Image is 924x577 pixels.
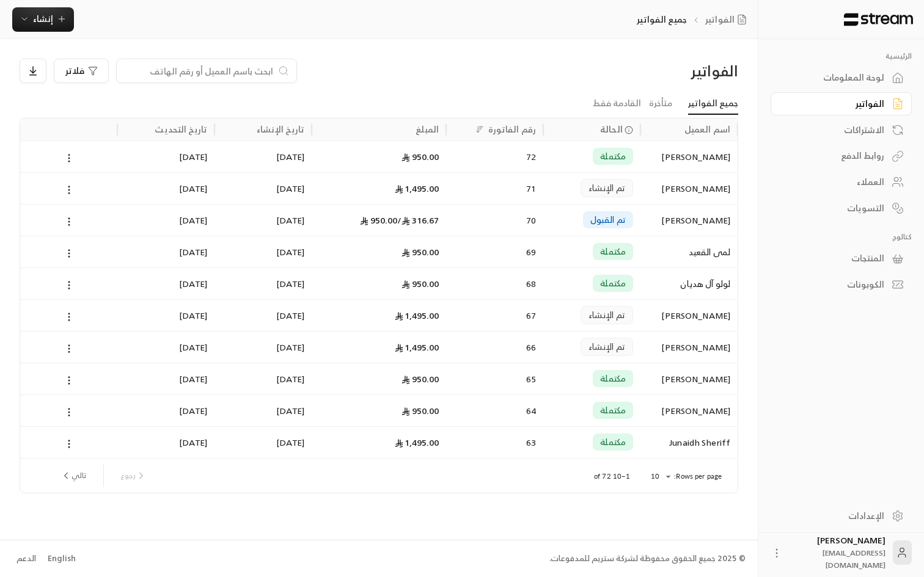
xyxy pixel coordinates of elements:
span: مكتملة [600,436,626,448]
a: متأخرة [649,93,672,114]
div: المنتجات [786,252,884,264]
div: 65 [453,363,536,394]
div: 70 [453,205,536,236]
div: 69 [453,236,536,267]
div: [PERSON_NAME] [790,534,886,571]
span: مكتملة [600,277,626,289]
div: 950.00 [319,268,439,299]
div: [DATE] [222,268,304,299]
span: تم الإنشاء [588,182,625,194]
a: العملاء [771,170,912,194]
div: Junaidh Sheriff [648,427,730,458]
div: [DATE] [222,173,304,204]
div: 1,495.00 [319,427,439,458]
div: [DATE] [125,363,207,394]
div: [DATE] [222,141,304,172]
div: [DATE] [125,236,207,267]
div: لمى القعيد [648,236,730,267]
div: [DATE] [125,268,207,299]
p: كتالوج [771,232,912,242]
p: جميع الفواتير [637,13,687,26]
div: [DATE] [222,236,304,267]
div: [DATE] [125,300,207,331]
button: Sort [472,122,487,137]
button: إنشاء [12,7,74,32]
div: 66 [453,332,536,363]
div: تاريخ التحديث [155,122,207,137]
div: 10 [645,469,674,484]
span: مكتملة [600,150,626,162]
span: تم الإنشاء [588,341,625,353]
div: © 2025 جميع الحقوق محفوظة لشركة ستريم للمدفوعات. [549,553,746,565]
div: 1,495.00 [319,173,439,204]
div: [PERSON_NAME] [648,363,730,394]
span: مكتملة [600,245,626,258]
div: الكوبونات [786,278,884,291]
div: [DATE] [125,173,207,204]
a: المنتجات [771,247,912,270]
span: إنشاء [33,11,53,26]
a: التسويات [771,196,912,220]
button: next page [56,465,91,486]
div: [PERSON_NAME] [648,395,730,426]
div: الفواتير [568,61,738,81]
div: [DATE] [222,300,304,331]
div: [DATE] [222,395,304,426]
div: [PERSON_NAME] [648,332,730,363]
div: 950.00 [319,205,439,236]
div: 1,495.00 [319,332,439,363]
div: المبلغ [416,122,439,137]
span: مكتملة [600,404,626,416]
div: 72 [453,141,536,172]
div: 63 [453,427,536,458]
a: جميع الفواتير [688,93,738,115]
div: لوحة المعلومات [786,71,884,84]
div: اسم العميل [684,122,730,137]
div: 1,495.00 [319,300,439,331]
div: التسويات [786,202,884,214]
div: 64 [453,395,536,426]
p: Rows per page: [674,471,722,481]
div: [DATE] [125,395,207,426]
div: 950.00 [319,236,439,267]
a: الفواتير [705,13,752,26]
div: لولو آل هديان [648,268,730,299]
div: [PERSON_NAME] [648,173,730,204]
span: فلاتر [65,67,84,75]
div: 68 [453,268,536,299]
div: [PERSON_NAME] [648,141,730,172]
span: تم القبول [590,214,626,226]
a: لوحة المعلومات [771,66,912,90]
div: [PERSON_NAME] [648,205,730,236]
div: [DATE] [222,363,304,394]
a: الاشتراكات [771,118,912,142]
img: Logo [843,13,914,26]
span: مكتملة [600,372,626,385]
span: [EMAIL_ADDRESS][DOMAIN_NAME] [823,546,886,572]
div: [DATE] [222,332,304,363]
div: 950.00 [319,363,439,394]
div: الإعدادات [786,510,884,522]
div: English [48,553,76,565]
div: [DATE] [125,141,207,172]
div: [DATE] [125,427,207,458]
div: الاشتراكات [786,124,884,136]
div: 950.00 [319,395,439,426]
div: [DATE] [222,205,304,236]
a: الكوبونات [771,273,912,297]
p: 1–10 of 72 [594,471,630,481]
a: الدعم [12,548,40,570]
input: ابحث باسم العميل أو رقم الهاتف [124,64,273,78]
a: الفواتير [771,92,912,116]
div: 71 [453,173,536,204]
p: الرئيسية [771,51,912,61]
span: الحالة [600,123,623,136]
div: [DATE] [125,332,207,363]
a: الإعدادات [771,504,912,528]
a: القادمة فقط [593,93,641,114]
span: 316.67 / [397,212,439,228]
a: روابط الدفع [771,144,912,168]
nav: breadcrumb [637,13,751,26]
button: فلاتر [54,59,109,83]
div: الفواتير [786,98,884,110]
